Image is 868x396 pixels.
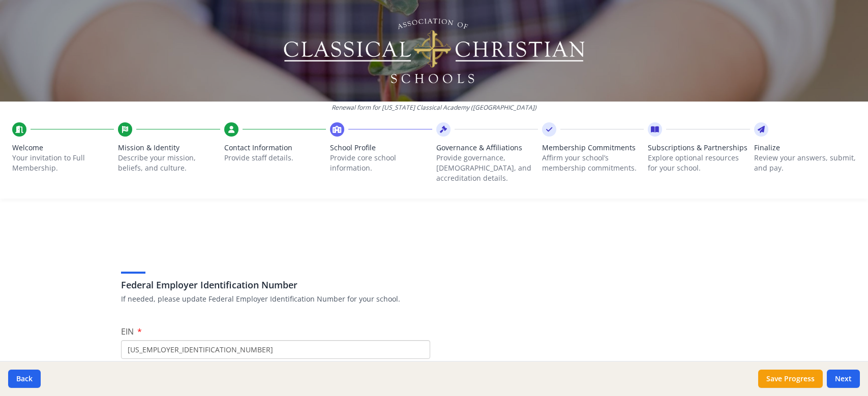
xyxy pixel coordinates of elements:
p: If needed, please update Federal Employer Identification Number for your school. [121,294,747,304]
span: School Profile [330,143,432,153]
span: Welcome [12,143,114,153]
img: Logo [282,15,586,86]
p: Provide core school information. [330,153,432,173]
p: Describe your mission, beliefs, and culture. [118,153,220,173]
button: Save Progress [758,370,823,388]
div: Please enter your organization's nine-digit EIN (or nine zeros). [121,359,430,369]
p: Your invitation to Full Membership. [12,153,114,173]
p: Provide staff details. [224,153,326,163]
p: Explore optional resources for your school. [648,153,750,173]
span: Subscriptions & Partnerships [648,143,750,153]
p: Provide governance, [DEMOGRAPHIC_DATA], and accreditation details. [436,153,538,183]
span: Membership Commitments [542,143,644,153]
span: Finalize [754,143,856,153]
p: Affirm your school’s membership commitments. [542,153,644,173]
button: Back [8,370,41,388]
span: EIN [121,326,134,337]
span: Governance & Affiliations [436,143,538,153]
button: Next [827,370,860,388]
span: Contact Information [224,143,326,153]
h3: Federal Employer Identification Number [121,278,747,292]
p: Review your answers, submit, and pay. [754,153,856,173]
span: Mission & Identity [118,143,220,153]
